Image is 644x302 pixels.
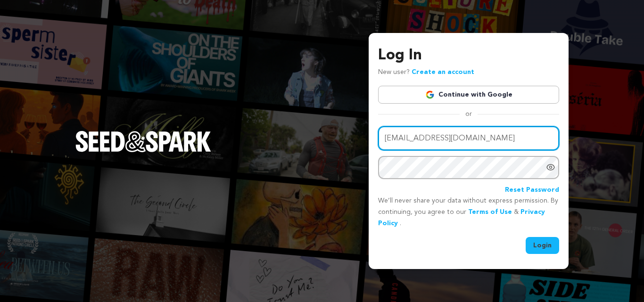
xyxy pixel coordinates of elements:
img: Seed&Spark Logo [75,131,211,152]
span: or [460,109,478,119]
a: Privacy Policy [378,209,545,227]
img: Google logo [425,90,435,99]
a: Show password as plain text. Warning: this will display your password on the screen. [546,163,555,172]
p: New user? [378,67,474,78]
a: Terms of Use [468,209,512,215]
button: Login [526,237,559,254]
a: Reset Password [505,185,559,196]
a: Continue with Google [378,86,559,104]
a: Seed&Spark Homepage [75,131,211,171]
p: We’ll never share your data without express permission. By continuing, you agree to our & . [378,196,559,229]
h3: Log In [378,44,559,67]
input: Email address [378,126,559,150]
a: Create an account [412,69,474,75]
